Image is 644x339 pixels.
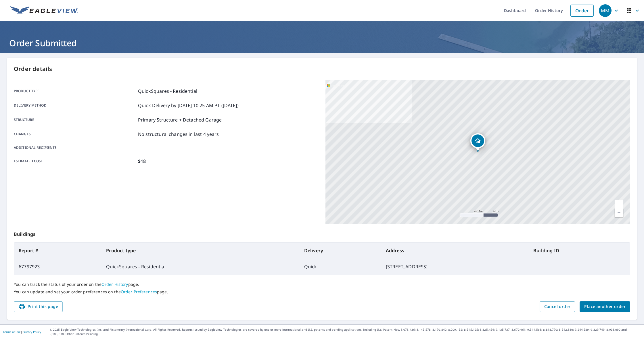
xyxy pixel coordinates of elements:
[22,330,41,334] a: Privacy Policy
[599,4,612,17] div: MM
[14,116,136,123] p: Structure
[14,242,101,259] th: Report #
[138,158,146,165] p: $18
[14,282,630,287] p: You can track the status of your order on the page.
[14,224,630,242] p: Buildings
[7,37,637,49] h1: Order Submitted
[138,88,197,95] p: QuickSquares - Residential
[544,303,571,310] span: Cancel order
[540,301,575,312] button: Cancel order
[101,282,128,287] a: Order History
[300,259,381,275] td: Quick
[14,102,136,109] p: Delivery method
[381,259,529,275] td: [STREET_ADDRESS]
[14,259,101,275] td: 67797923
[50,328,641,336] p: © 2025 Eagle View Technologies, Inc. and Pictometry International Corp. All Rights Reserved. Repo...
[14,131,136,138] p: Changes
[138,102,239,109] p: Quick Delivery by [DATE] 10:25 AM PT ([DATE])
[14,158,136,165] p: Estimated cost
[580,301,630,312] button: Place another order
[14,65,630,73] p: Order details
[121,289,157,294] a: Order Preferences
[381,242,529,259] th: Address
[18,303,58,310] span: Print this page
[300,242,381,259] th: Delivery
[138,131,219,138] p: No structural changes in last 4 years
[529,242,630,259] th: Building ID
[3,330,41,334] p: |
[615,208,623,217] a: Current Level 17, Zoom Out
[10,6,78,15] img: EV Logo
[570,5,594,17] a: Order
[584,303,626,310] span: Place another order
[138,116,222,123] p: Primary Structure + Detached Garage
[14,88,136,95] p: Product type
[615,200,623,208] a: Current Level 17, Zoom In
[14,301,63,312] button: Print this page
[101,259,300,275] td: QuickSquares - Residential
[470,133,485,151] div: Dropped pin, building 1, Residential property, 6933 Maiden Ln San Jose, CA 95120
[14,145,136,150] p: Additional recipients
[3,330,21,334] a: Terms of Use
[14,289,630,294] p: You can update and set your order preferences on the page.
[101,242,300,259] th: Product type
